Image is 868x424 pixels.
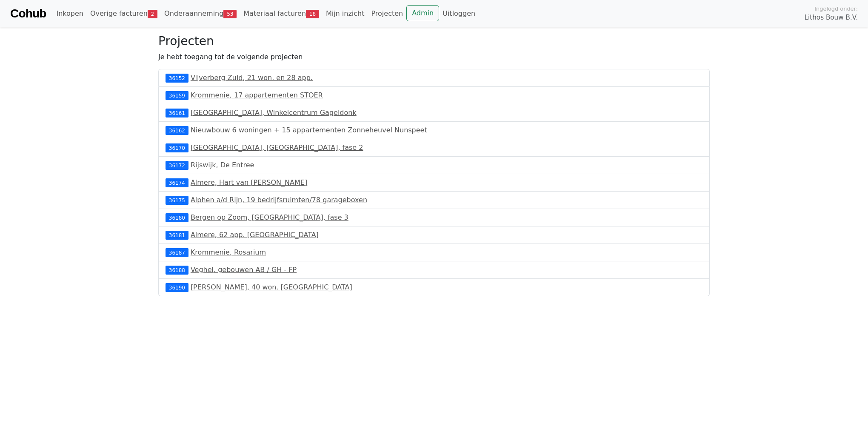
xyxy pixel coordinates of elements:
a: Krommenie, 17 appartementen STOER [191,91,323,99]
div: 36152 [166,74,188,82]
a: Veghel, gebouwen AB / GH - FP [191,266,297,274]
a: Projecten [368,5,406,22]
a: Cohub [10,3,46,24]
a: Alphen a/d Rijn, 19 bedrijfsruimten/78 garageboxen [191,196,367,204]
div: 36170 [166,143,188,152]
span: 18 [306,10,319,18]
a: [GEOGRAPHIC_DATA], Winkelcentrum Gageldonk [191,109,357,117]
p: Je hebt toegang tot de volgende projecten [158,52,710,62]
div: 36159 [166,91,188,100]
div: 36187 [166,248,188,257]
div: 36180 [166,213,188,222]
a: Overige facturen2 [87,5,161,22]
div: 36172 [166,161,188,169]
span: Lithos Bouw B.V. [805,13,858,23]
a: Rijswijk, De Entree [191,161,254,169]
div: 36181 [166,231,188,239]
a: [PERSON_NAME], 40 won. [GEOGRAPHIC_DATA] [191,283,352,291]
a: Inkopen [53,5,86,22]
h3: Projecten [158,34,710,49]
div: 36188 [166,266,188,274]
span: 53 [223,10,237,18]
div: 36174 [166,178,188,187]
span: Ingelogd onder: [814,5,858,13]
a: Uitloggen [439,5,479,22]
a: Admin [406,5,439,21]
a: Almere, 62 app. [GEOGRAPHIC_DATA] [191,231,319,239]
a: Vijverberg Zuid, 21 won. en 28 app. [191,74,313,82]
a: Bergen op Zoom, [GEOGRAPHIC_DATA], fase 3 [191,213,348,221]
a: Onderaanneming53 [161,5,240,22]
div: 36190 [166,283,188,292]
a: Mijn inzicht [323,5,368,22]
a: Materiaal facturen18 [240,5,323,22]
a: Almere, Hart van [PERSON_NAME] [191,178,307,186]
a: [GEOGRAPHIC_DATA], [GEOGRAPHIC_DATA], fase 2 [191,143,363,152]
a: Krommenie, Rosarium [191,248,266,256]
div: 36175 [166,196,188,204]
div: 36162 [166,126,188,135]
a: Nieuwbouw 6 woningen + 15 appartementen Zonneheuvel Nunspeet [191,126,427,134]
span: 2 [148,10,157,18]
div: 36161 [166,109,188,117]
